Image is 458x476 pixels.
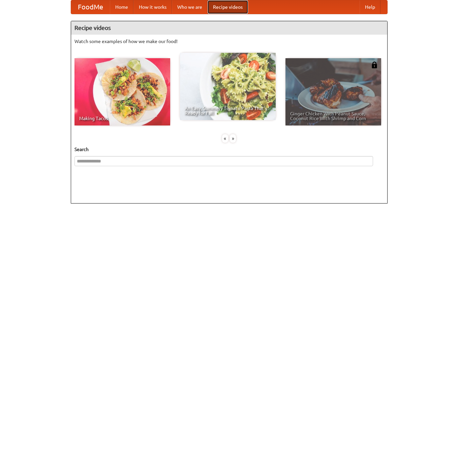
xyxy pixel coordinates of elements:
div: « [222,134,228,143]
a: Help [360,0,380,14]
a: Recipe videos [208,0,248,14]
a: FoodMe [71,0,110,14]
a: An Easy, Summery Tomato Pasta That's Ready for Fall [180,53,276,120]
span: An Easy, Summery Tomato Pasta That's Ready for Fall [185,106,271,115]
div: » [230,134,236,143]
p: Watch some examples of how we make our food! [74,38,384,45]
h4: Recipe videos [71,21,387,35]
h5: Search [74,146,384,153]
a: Home [110,0,133,14]
a: Who we are [172,0,208,14]
span: Making Tacos [79,116,165,121]
a: Making Tacos [74,58,170,125]
a: How it works [133,0,172,14]
img: 483408.png [371,62,378,68]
